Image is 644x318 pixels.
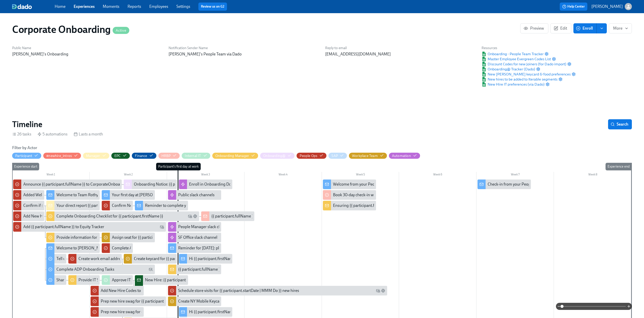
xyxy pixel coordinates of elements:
[178,235,217,240] div: SF Office slack channel
[482,82,545,87] a: Google SheetNew Hire IT preferences (via Dado)
[13,211,44,221] div: Add New Hire {{ participant.fullName }} in ADP
[168,265,221,274] div: {{ participant.fullName }} starts [DATE] 🚀
[168,243,221,253] div: Reminder for [DATE]: please bring your I-9 docs
[90,172,167,178] div: Week 2
[149,4,168,9] a: Employees
[613,26,628,31] span: More
[178,267,251,272] div: {{ participant.fullName }} starts [DATE] 🚀
[333,203,458,208] div: Ensuring {{ participant.fullName }}'s first month sets them up for success
[525,26,544,31] span: Preview
[161,153,171,158] div: Hide HRBP
[482,62,566,67] span: Discount Codes for new joiners (for Dado import)
[482,67,535,72] span: Onboarding@ Tracker (Dado)
[12,163,39,170] div: Experience start
[12,23,129,35] h1: Corporate Onboarding
[46,254,66,264] div: Tell us a bit more about you!
[178,288,299,293] div: Schedule store visits for {{ participant.startDate | MMM Do }} new hires
[168,296,221,306] div: Create NY Mobile Keycard for {{ participant.fullName }} (starting {{ participant.startDate | MMM ...
[15,153,32,158] div: Hide Participant
[91,307,144,317] div: Prep new hire swag for {{ participant.fullName }} ({{ participant.startDate | MM/DD/YYYY }})
[201,211,254,221] div: {{ participant.fullName }}'s Onboarding Plan
[101,309,259,315] div: Prep new hire swag for {{ participant.fullName }} ({{ participant.startDate | MM/DD/YYYY }})
[12,119,42,129] h2: Timeline
[102,233,155,242] div: Assign seat for {{ participant.fullName }} (starting {{ participant.startDate | MMM DD YYYY }})
[482,62,487,66] img: Google Sheet
[56,213,163,219] div: Complete Onboarding Checklist for {{ participant.firstName }}
[376,289,380,293] svg: Work Email
[198,3,227,11] button: Review us on G2
[323,180,376,189] div: Welcome from your People Business Partner
[13,222,166,232] div: Add {{ participant.fullName }} to Equity Tracker
[46,233,99,242] div: Provide information for the Workplace team
[482,51,544,56] span: Onboarding - People Team Tracker
[482,77,557,82] span: New hires to be added to Iterable segments
[46,265,155,274] div: Complete ADP Onboarding Tasks
[555,26,567,31] span: Edit
[189,309,302,315] div: Hi {{ participant.firstName }}, here is your 40% off evergreen code
[260,153,295,159] button: Onboarding@
[46,243,99,253] div: Welcome to [PERSON_NAME]'s!
[482,56,551,62] span: Master Employee Evergreen Codes List
[577,26,593,31] span: Enroll
[482,57,487,61] img: Google Sheet
[43,153,81,159] button: #newhire_intros
[263,153,285,158] div: Hide Onboarding@
[179,180,232,189] div: Enroll in Onboarding Docs Experience
[550,23,571,33] button: Edit
[482,62,566,67] a: Google SheetDiscount Codes for new joiners (for Dado import)
[145,277,318,283] div: New Hire: {{ participant.fullName }} - {{ participant.role }} ({{ participant.startDate | MM/DD/Y...
[323,201,376,210] div: Ensuring {{ participant.fullName }}'s first month sets them up for success
[591,3,632,10] button: [PERSON_NAME]
[488,182,564,187] div: Check-in from your People Business Partner
[160,225,164,229] svg: Work Email
[13,201,44,210] div: Confirm if {{ participant.fullName }}'s manager will do their onboarding
[178,192,215,198] div: Public slack channels
[188,214,192,218] svg: Work Email
[12,145,37,151] h6: Filter by Actor
[482,52,487,56] img: Google Sheet
[322,172,399,178] div: Week 5
[23,203,147,208] div: Confirm if {{ participant.fullName }}'s manager will do their onboarding
[135,153,147,158] div: Hide Finance
[215,153,249,158] div: Hide Onboarding Manager
[128,4,141,9] a: Reports
[482,72,571,77] span: New [PERSON_NAME] keycard & food preferences
[389,153,420,159] button: Automation
[102,275,133,285] div: Approve IT request for new hire {{ participant.fullName }}
[349,153,387,159] button: Workplace Team
[56,256,105,262] div: Tell us a bit more about you!
[392,153,411,158] div: Hide Automation
[135,275,188,285] div: New Hire: {{ participant.fullName }} - {{ participant.role }} ({{ participant.startDate | MM/DD/Y...
[482,77,487,82] img: Google Sheet
[112,235,272,240] div: Assign seat for {{ participant.fullName }} (starting {{ participant.startDate | MMM DD YYYY }})
[168,222,221,232] div: People Manager slack channel
[333,192,442,198] div: Book 30-day check-in with {{ participant.fullName }}'s manager
[103,4,119,9] a: Moments
[91,296,166,306] div: Prep new hire swag for {{ participant.fullName }} ({{ participant.startDate | MM/DD/YYYY }})
[114,153,121,158] div: Hide EPC
[56,203,155,208] div: Your direct report {{ participant.fullName }}'s onboarding
[325,46,475,50] h6: Reply-to email
[482,82,487,87] img: Google Sheet
[78,256,209,262] div: Create work email addresses for {{ participant.startDate | MMM Do }} cohort
[331,153,338,158] div: Hide SAP
[482,67,535,72] a: Google SheetOnboarding@ Tracker (Dado)
[176,4,190,9] a: Settings
[12,4,32,9] img: dado
[482,72,487,76] img: Google Sheet
[23,192,141,198] div: Added Welcome Code to Codes Tracker for {{ participant.fullName }}
[46,201,99,210] div: Your direct report {{ participant.fullName }}'s onboarding
[102,201,133,210] div: Confirm New Hire ({{ participant.fullName }}) Completed ADP Materials
[12,51,162,57] p: [PERSON_NAME]'s Onboarding
[23,182,135,187] div: Announce {{ participant.fullName }} to CorporateOnboarding@?
[74,4,95,9] a: Experiences
[56,245,113,251] div: Welcome to [PERSON_NAME]'s!
[211,213,288,219] div: {{ participant.fullName }}'s Onboarding Plan
[323,190,376,200] div: Book 30-day check-in with {{ participant.fullName }}'s manager
[606,163,632,170] div: Experience end
[83,153,109,159] button: Manager
[168,286,387,295] div: Schedule store visits for {{ participant.startDate | MMM Do }} new hires
[482,82,545,87] span: New Hire IT preferences (via Dado)
[112,277,211,283] div: Approve IT request for new hire {{ participant.fullName }}
[101,288,287,293] div: Add New Hire Codes to Spreadsheet for {{ participant.fullName }} ({{ participant.startDate | MM/D...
